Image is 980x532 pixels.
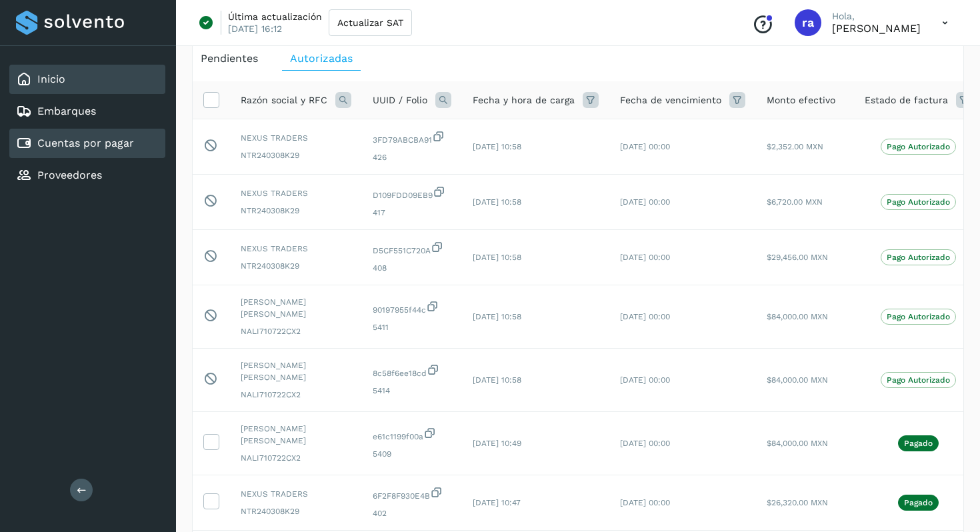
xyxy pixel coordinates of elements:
p: Pagado [904,439,933,448]
div: Inicio [9,65,165,94]
span: $26,320.00 MXN [767,498,828,507]
span: NALI710722CX2 [241,452,351,464]
span: 402 [373,507,451,519]
span: Autorizadas [290,52,353,65]
span: 6F2F8F930E4B [373,486,451,502]
span: UUID / Folio [373,93,427,107]
a: Embarques [37,105,96,117]
span: [DATE] 10:49 [473,439,521,448]
span: Estado de factura [865,93,948,107]
span: [DATE] 00:00 [620,498,670,507]
a: Cuentas por pagar [37,137,134,149]
div: Cuentas por pagar [9,129,165,158]
p: Pago Autorizado [887,253,950,262]
span: e61c1199f00a [373,427,451,443]
span: NTR240308K29 [241,149,351,161]
span: $29,456.00 MXN [767,253,828,262]
span: Actualizar SAT [337,18,403,27]
span: [DATE] 00:00 [620,142,670,151]
span: 5409 [373,448,451,460]
span: Fecha de vencimiento [620,93,721,107]
span: [DATE] 10:58 [473,197,521,207]
span: [DATE] 10:47 [473,498,521,507]
p: Pagado [904,498,933,507]
span: 426 [373,151,451,163]
span: Fecha y hora de carga [473,93,575,107]
span: NEXUS TRADERS [241,488,351,500]
span: [PERSON_NAME] [PERSON_NAME] [241,296,351,320]
span: [DATE] 10:58 [473,142,521,151]
span: NTR240308K29 [241,260,351,272]
span: 417 [373,207,451,219]
span: [DATE] 10:58 [473,375,521,385]
span: [DATE] 00:00 [620,312,670,321]
span: [DATE] 10:58 [473,312,521,321]
p: Hola, [832,11,921,22]
div: Embarques [9,97,165,126]
span: NALI710722CX2 [241,325,351,337]
span: 5411 [373,321,451,333]
span: [DATE] 00:00 [620,253,670,262]
span: NEXUS TRADERS [241,243,351,255]
span: [DATE] 00:00 [620,439,670,448]
span: $84,000.00 MXN [767,312,828,321]
span: [PERSON_NAME] [PERSON_NAME] [241,423,351,447]
p: Pago Autorizado [887,375,950,385]
a: Inicio [37,73,65,85]
p: [DATE] 16:12 [228,23,282,35]
span: 8c58f6ee18cd [373,363,451,379]
span: Razón social y RFC [241,93,327,107]
p: Pago Autorizado [887,142,950,151]
span: $84,000.00 MXN [767,375,828,385]
p: raziel alfredo fragoso [832,22,921,35]
span: [DATE] 00:00 [620,375,670,385]
span: NEXUS TRADERS [241,187,351,199]
span: NALI710722CX2 [241,389,351,401]
span: D5CF551C720A [373,241,451,257]
span: [DATE] 10:58 [473,253,521,262]
button: Actualizar SAT [329,9,412,36]
span: [PERSON_NAME] [PERSON_NAME] [241,359,351,383]
span: $6,720.00 MXN [767,197,823,207]
span: $84,000.00 MXN [767,439,828,448]
span: 5414 [373,385,451,397]
span: 408 [373,262,451,274]
span: NTR240308K29 [241,505,351,517]
span: $2,352.00 MXN [767,142,823,151]
span: 3FD79ABCBA91 [373,130,451,146]
p: Última actualización [228,11,322,23]
span: Monto efectivo [767,93,835,107]
p: Pago Autorizado [887,197,950,207]
div: Proveedores [9,161,165,190]
span: 90197955f44c [373,300,451,316]
span: NTR240308K29 [241,205,351,217]
span: NEXUS TRADERS [241,132,351,144]
span: Pendientes [201,52,258,65]
span: [DATE] 00:00 [620,197,670,207]
span: D109FDD09EB9 [373,185,451,201]
a: Proveedores [37,169,102,181]
p: Pago Autorizado [887,312,950,321]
